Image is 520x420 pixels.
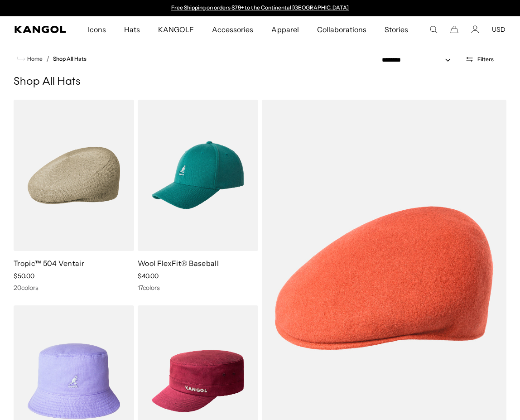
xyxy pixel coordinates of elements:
[14,284,134,292] div: 20 colors
[471,25,479,34] a: Account
[14,100,134,251] img: Tropic™ 504 Ventair
[450,25,458,34] button: Cart
[477,56,494,63] span: Filters
[167,5,353,12] div: Announcement
[429,25,438,34] summary: Search here
[378,55,460,65] select: Sort by: Featured
[138,284,258,292] div: 17 colors
[88,16,106,43] span: Icons
[376,16,417,43] a: Stories
[43,53,49,64] li: /
[17,55,43,63] a: Home
[14,26,67,33] a: Kangol
[460,55,499,63] button: Open filters
[138,272,159,280] span: $40.00
[25,56,43,62] span: Home
[308,16,376,43] a: Collaborations
[167,5,353,12] div: 1 of 2
[124,16,140,43] span: Hats
[203,16,262,43] a: Accessories
[167,5,353,12] slideshow-component: Announcement bar
[14,259,84,268] a: Tropic™ 504 Ventair
[14,272,34,280] span: $50.00
[14,75,506,89] h1: Shop All Hats
[317,16,366,43] span: Collaborations
[79,16,115,43] a: Icons
[385,16,408,43] span: Stories
[171,4,349,11] a: Free Shipping on orders $79+ to the Continental [GEOGRAPHIC_DATA]
[115,16,149,43] a: Hats
[492,25,506,34] button: USD
[271,16,299,43] span: Apparel
[262,16,308,43] a: Apparel
[149,16,203,43] a: KANGOLF
[138,259,219,268] a: Wool FlexFit® Baseball
[53,56,87,62] a: Shop All Hats
[158,16,194,43] span: KANGOLF
[138,100,258,251] img: Wool FlexFit® Baseball
[212,16,253,43] span: Accessories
